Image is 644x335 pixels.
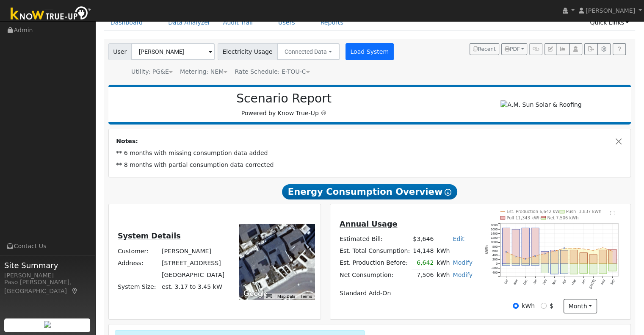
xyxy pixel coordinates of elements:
[603,247,604,248] circle: onclick=""
[522,228,529,264] rect: onclick=""
[583,248,584,249] circle: onclick=""
[571,278,577,285] text: May
[491,236,498,240] text: 1200
[338,233,411,245] td: Estimated Bill:
[300,294,312,299] a: Terms (opens in new tab)
[115,147,625,159] td: ** 6 months with missing consumption data added
[116,281,160,293] td: System Size:
[580,252,587,263] rect: onclick=""
[610,279,616,285] text: Sep
[115,159,625,171] td: ** 8 months with partial consumption data corrected
[162,15,217,30] a: Data Analyzer
[561,264,568,274] rect: onclick=""
[502,264,510,266] rect: onclick=""
[217,15,259,30] a: Audit Trail
[282,184,457,199] span: Energy Consumption Overview
[503,279,509,285] text: Oct
[564,247,565,249] circle: onclick=""
[131,67,173,76] div: Utility: PG&E
[492,270,498,274] text: -400
[453,235,464,242] a: Edit
[550,302,553,310] label: $
[491,227,498,231] text: 1600
[4,278,91,296] div: Paso [PERSON_NAME], [GEOGRAPHIC_DATA]
[453,259,473,266] a: Modify
[412,233,435,245] td: $3,646
[71,288,79,294] a: Map
[561,250,568,264] rect: onclick=""
[492,253,498,257] text: 400
[412,269,435,281] td: 7,506
[506,251,507,252] circle: onclick=""
[500,100,581,109] img: A.M. Sun Solar & Roofing
[491,223,498,227] text: 1800
[584,43,597,55] button: Export Interval Data
[241,288,269,299] img: Google
[569,43,582,55] button: Login As
[485,245,489,255] text: kWh
[554,250,555,252] circle: onclick=""
[162,283,222,290] span: est. 3.17 to 3.45 kW
[4,271,91,280] div: [PERSON_NAME]
[180,67,227,76] div: Metering: NEM
[266,293,272,299] button: Keyboard shortcuts
[218,43,277,60] span: Electricity Usage
[586,7,635,14] span: [PERSON_NAME]
[522,264,529,266] rect: onclick=""
[547,216,579,220] text: Net 7,506 kWh
[541,251,549,264] rect: onclick=""
[564,299,597,313] button: month
[535,255,536,256] circle: onclick=""
[496,262,498,266] text: 0
[613,43,626,55] a: Help Link
[118,232,181,240] u: System Details
[470,43,499,55] button: Recent
[6,5,95,24] img: Know True-Up
[435,269,451,281] td: kWh
[583,15,635,30] a: Quick Links
[445,189,451,196] i: Show Help
[609,264,616,271] rect: onclick=""
[522,302,535,310] label: kWh
[104,15,149,30] a: Dashboard
[589,279,596,289] text: [DATE]
[314,15,350,30] a: Reports
[531,264,539,266] rect: onclick=""
[492,266,498,270] text: -200
[160,281,226,293] td: System Size
[513,303,519,309] input: kWh
[614,137,623,146] button: Close
[589,264,597,274] rect: onclick=""
[512,264,520,266] rect: onclick=""
[542,279,547,285] text: Feb
[532,279,538,285] text: Jan
[541,264,549,273] rect: onclick=""
[108,43,132,60] span: User
[600,279,606,285] text: Aug
[272,15,301,30] a: Users
[412,257,435,269] td: 6,642
[44,321,51,328] img: retrieve
[277,293,295,299] button: Map Data
[492,257,498,261] text: 200
[338,245,411,257] td: Est. Total Consumption:
[566,209,602,214] text: Push -3,837 kWh
[552,278,558,285] text: Mar
[453,271,473,278] a: Modify
[338,257,411,269] td: Est. Production Before:
[492,249,498,252] text: 600
[116,257,160,269] td: Address:
[235,68,310,75] span: Alias: H2ETOUCN
[570,264,578,274] rect: onclick=""
[160,269,226,281] td: [GEOGRAPHIC_DATA]
[544,253,546,254] circle: onclick=""
[412,245,435,257] td: 14,148
[241,288,269,299] a: Open this area in Google Maps (opens a new window)
[544,43,556,55] button: Edit User
[507,209,562,214] text: Est. Production 6,642 kWh
[541,303,547,309] input: $
[599,250,607,264] rect: onclick=""
[345,43,394,60] button: Load System
[491,232,498,235] text: 1400
[589,255,597,264] rect: onclick=""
